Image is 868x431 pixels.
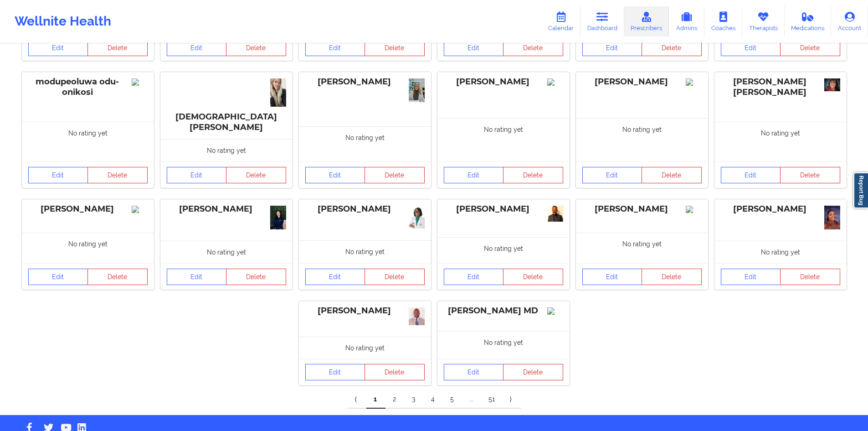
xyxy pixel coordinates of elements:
a: Edit [167,40,227,56]
a: Edit [721,40,781,56]
button: Delete [780,269,840,285]
a: 4 [424,390,443,409]
div: No rating yet [437,118,570,161]
div: [DEMOGRAPHIC_DATA][PERSON_NAME] [167,77,286,133]
div: No rating yet [299,337,431,359]
img: 7794b820-3688-45ec-81e0-f9b79cbbaf67_IMG_9524.png [409,78,425,103]
button: Delete [365,364,425,380]
a: 3 [405,390,424,409]
div: [PERSON_NAME] [167,204,286,214]
button: Delete [365,167,425,183]
a: Account [831,6,868,36]
a: Edit [167,167,227,183]
a: Next item [502,390,521,409]
a: Calendar [541,6,580,36]
button: Delete [87,269,148,285]
button: Delete [503,269,563,285]
button: Delete [503,167,563,183]
button: Delete [780,167,840,183]
button: Delete [642,167,702,183]
img: 779d2c39-9e74-4fea-ab17-60fdff0c2ef6_1000248918.jpg [409,307,425,325]
button: Delete [365,40,425,56]
div: [PERSON_NAME] [PERSON_NAME] [721,77,840,98]
div: [PERSON_NAME] [305,77,425,87]
div: [PERSON_NAME] [582,204,702,214]
img: 23e56354-743c-4061-bb5f-4e352c400484_ [547,307,563,315]
button: Delete [642,269,702,285]
div: modupeoluwa odu-onikosi [28,77,148,98]
img: Image%2Fplaceholer-image.png [132,78,148,86]
a: Edit [305,167,365,183]
a: Edit [305,40,365,56]
a: Edit [444,167,504,183]
div: No rating yet [299,126,431,161]
div: [PERSON_NAME] MD [444,306,563,316]
a: Edit [444,269,504,285]
img: Image%2Fplaceholer-image.png [547,78,563,86]
a: Dashboard [580,6,624,36]
div: No rating yet [437,331,570,359]
a: Edit [582,167,642,183]
img: b771a42b-fc9e-4ceb-9ddb-fef474ab97c3_Vanessa_professional.01.15.2020.jpg [824,78,840,92]
a: Edit [28,167,88,183]
div: [PERSON_NAME] [305,204,425,214]
button: Delete [642,40,702,56]
button: Delete [365,269,425,285]
div: [PERSON_NAME] [444,77,563,87]
div: [PERSON_NAME] [305,306,425,316]
a: Coaches [704,6,742,36]
a: Report Bug [853,172,868,208]
div: [PERSON_NAME] [582,77,702,87]
div: No rating yet [714,241,847,263]
a: Edit [582,40,642,56]
a: 51 [481,390,502,409]
div: No rating yet [160,139,293,161]
a: 5 [443,390,462,409]
img: 641d0911-00fb-4ca2-9c67-949d15c79eff_ [686,206,702,213]
a: Medications [785,6,832,36]
img: 0c07b121-1ba3-44a2-b0e4-797886aa7ab8_DSC00870.jpg [270,206,286,229]
a: Therapists [742,6,785,36]
img: Image%2Fplaceholer-image.png [132,206,148,213]
div: [PERSON_NAME] [444,204,563,214]
a: Edit [582,269,642,285]
a: Edit [28,269,88,285]
a: Edit [167,269,227,285]
img: Image%2Fplaceholer-image.png [686,78,702,86]
div: No rating yet [437,237,570,264]
div: No rating yet [299,240,431,263]
button: Delete [226,167,286,183]
a: Edit [444,40,504,56]
a: Admins [669,6,704,36]
a: 1 [366,390,385,409]
img: 0052e3ff-777b-4aca-b0e1-080d590c5aa1_IMG_7016.JPG [270,78,286,107]
div: No rating yet [576,233,708,263]
button: Delete [226,40,286,56]
button: Delete [503,40,563,56]
a: Prescribers [624,6,669,36]
a: Edit [721,269,781,285]
img: 9526670d-59d5-429f-943e-39a8e8292907_profile_pic.png [547,206,563,222]
div: Pagination Navigation [347,390,521,409]
button: Delete [226,269,286,285]
a: Previous item [347,390,366,409]
a: 2 [385,390,405,409]
button: Delete [87,167,148,183]
a: Edit [305,269,365,285]
img: 1c792011-999c-4d7e-ad36-5ebe1895017e_IMG_1805.jpeg [824,206,840,230]
div: No rating yet [22,122,154,162]
div: No rating yet [160,241,293,263]
div: [PERSON_NAME] [721,204,840,214]
div: No rating yet [22,233,154,263]
button: Delete [87,40,148,56]
div: [PERSON_NAME] [28,204,148,214]
div: No rating yet [576,118,708,161]
a: Edit [721,167,781,183]
div: No rating yet [714,122,847,162]
a: Edit [444,364,504,380]
a: Edit [305,364,365,380]
img: 60c260a9-df35-4081-a512-6c535907ed8d_IMG_5227.JPG [409,206,425,228]
a: Edit [28,40,88,56]
button: Delete [780,40,840,56]
a: ... [462,390,481,409]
